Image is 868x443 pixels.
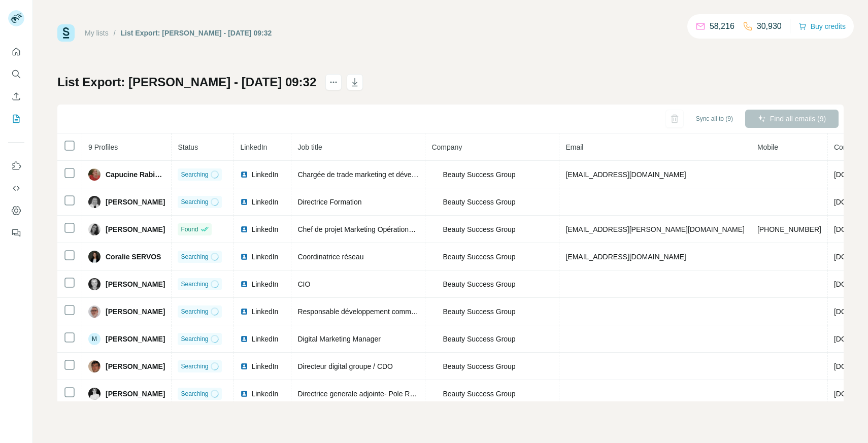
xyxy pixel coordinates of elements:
[88,278,101,290] img: Avatar
[757,225,821,233] span: [PHONE_NUMBER]
[8,110,24,128] button: My lists
[240,198,248,206] img: LinkedIn logo
[251,361,278,371] span: LinkedIn
[88,223,101,235] img: Avatar
[240,143,267,151] span: LinkedIn
[297,171,483,179] span: Chargée de trade marketing et développement commercial
[240,390,248,398] img: LinkedIn logo
[689,111,740,126] button: Sync all to (9)
[57,24,75,42] img: Surfe Logo
[251,252,278,262] span: LinkedIn
[8,179,24,197] button: Use Surfe API
[251,197,278,207] span: LinkedIn
[297,198,361,206] span: Directrice Formation
[565,171,686,179] span: [EMAIL_ADDRESS][DOMAIN_NAME]
[240,335,248,343] img: LinkedIn logo
[443,197,515,207] span: Beauty Success Group
[251,224,278,234] span: LinkedIn
[181,252,208,261] span: Searching
[431,363,440,369] img: company-logo
[297,335,380,343] span: Digital Marketing Manager
[696,114,733,123] span: Sync all to (9)
[251,279,278,289] span: LinkedIn
[8,65,24,83] button: Search
[88,168,101,181] img: Avatar
[565,143,583,151] span: Email
[181,170,208,179] span: Searching
[106,169,165,180] span: Capucine Rabiniaux
[251,306,278,317] span: LinkedIn
[443,279,515,289] span: Beauty Success Group
[106,361,165,371] span: [PERSON_NAME]
[297,253,363,261] span: Coordinatrice réseau
[178,143,198,151] span: Status
[565,225,744,233] span: [EMAIL_ADDRESS][PERSON_NAME][DOMAIN_NAME]
[106,279,165,289] span: [PERSON_NAME]
[85,29,109,37] a: My lists
[88,196,101,208] img: Avatar
[431,253,440,260] img: company-logo
[565,253,686,261] span: [EMAIL_ADDRESS][DOMAIN_NAME]
[57,74,316,90] h1: List Export: [PERSON_NAME] - [DATE] 09:32
[297,280,310,288] span: CIO
[181,334,208,344] span: Searching
[106,197,165,207] span: [PERSON_NAME]
[757,20,782,32] p: 30,930
[181,307,208,316] span: Searching
[8,157,24,175] button: Use Surfe on LinkedIn
[8,87,24,106] button: Enrich CSV
[443,306,515,317] span: Beauty Success Group
[431,281,440,287] img: company-logo
[88,251,101,263] img: Avatar
[297,390,423,398] span: Directrice generale adjointe- Pole Retail
[8,43,24,61] button: Quick start
[181,197,208,207] span: Searching
[106,389,165,399] span: [PERSON_NAME]
[106,334,165,344] span: [PERSON_NAME]
[297,225,497,233] span: Chef de projet Marketing Opérationnel marque Beauty Success
[106,306,165,317] span: [PERSON_NAME]
[443,334,515,344] span: Beauty Success Group
[443,169,515,180] span: Beauty Success Group
[443,389,515,399] span: Beauty Success Group
[106,224,165,234] span: [PERSON_NAME]
[443,361,515,371] span: Beauty Success Group
[431,226,440,232] img: company-logo
[181,389,208,398] span: Searching
[88,388,101,400] img: Avatar
[431,390,440,397] img: company-logo
[240,362,248,370] img: LinkedIn logo
[181,280,208,289] span: Searching
[240,308,248,316] img: LinkedIn logo
[251,334,278,344] span: LinkedIn
[297,308,428,316] span: Responsable développement commercial
[798,19,846,33] button: Buy credits
[240,253,248,261] img: LinkedIn logo
[251,169,278,180] span: LinkedIn
[8,201,24,220] button: Dashboard
[88,305,101,318] img: Avatar
[181,362,208,371] span: Searching
[297,362,393,370] span: Directeur digital groupe / CDO
[251,389,278,399] span: LinkedIn
[8,224,24,242] button: Feedback
[710,20,735,32] p: 58,216
[443,252,515,262] span: Beauty Success Group
[431,143,462,151] span: Company
[431,308,440,315] img: company-logo
[88,360,101,372] img: Avatar
[181,225,198,234] span: Found
[431,335,440,342] img: company-logo
[88,143,118,151] span: 9 Profiles
[431,198,440,205] img: company-logo
[88,333,101,345] div: M
[325,74,342,90] button: actions
[121,28,272,38] div: List Export: [PERSON_NAME] - [DATE] 09:32
[443,224,515,234] span: Beauty Success Group
[297,143,322,151] span: Job title
[757,143,778,151] span: Mobile
[431,171,440,178] img: company-logo
[114,28,116,38] li: /
[240,171,248,179] img: LinkedIn logo
[240,225,248,233] img: LinkedIn logo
